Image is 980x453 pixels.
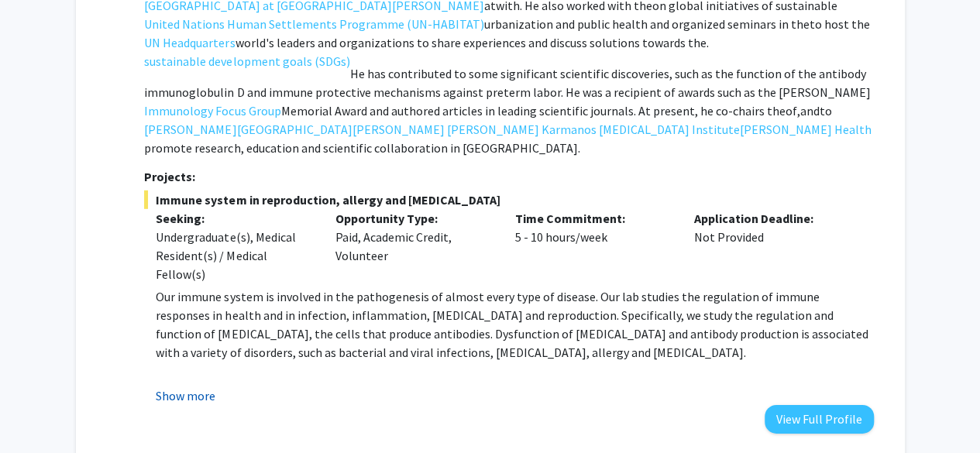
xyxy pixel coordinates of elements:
[683,209,862,283] div: Not Provided
[765,405,874,434] button: View Full Profile
[12,383,66,441] iframe: Chat
[156,228,312,283] div: Undergraduate(s), Medical Resident(s) / Medical Fellow(s)
[144,52,349,70] a: sustainable development goals (SDGs)
[694,209,851,228] p: Application Deadline:
[156,386,215,405] button: Show more
[739,120,871,139] a: [PERSON_NAME] Health
[503,209,683,283] div: 5 - 10 hours/week
[144,101,280,120] a: Immunology Focus Group
[324,209,504,283] div: Paid, Academic Credit, Volunteer
[144,169,195,184] strong: Projects:
[352,120,739,139] a: [PERSON_NAME] [PERSON_NAME] Karmanos [MEDICAL_DATA] Institute
[144,120,352,139] a: [PERSON_NAME][GEOGRAPHIC_DATA]
[156,209,312,228] p: Seeking:
[514,209,671,228] p: Time Commitment:
[335,209,492,228] p: Opportunity Type:
[144,64,873,157] p: He has contributed to some significant scientific discoveries, such as the function of the antibo...
[144,15,483,33] a: United Nations Human Settlements Programme (UN-HABITAT)
[144,190,873,209] span: Immune system in reproduction, allergy and [MEDICAL_DATA]
[144,33,235,52] a: UN Headquarters
[156,289,868,360] span: Our immune system is involved in the pathogenesis of almost every type of disease. Our lab studie...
